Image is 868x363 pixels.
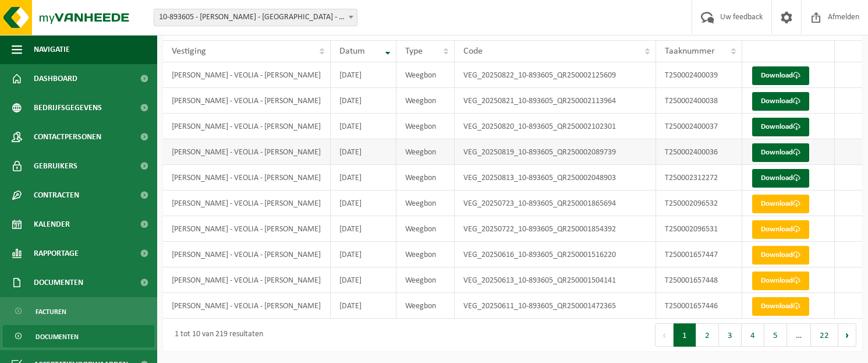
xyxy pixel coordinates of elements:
[396,88,455,114] td: Weegbon
[665,47,715,56] span: Taaknummer
[405,47,423,56] span: Type
[696,323,719,347] button: 2
[719,323,742,347] button: 3
[154,9,357,26] span: 10-893605 - CHANTIER FERRERO - VEOLIA - ARLON
[163,165,331,191] td: [PERSON_NAME] - VEOLIA - [PERSON_NAME]
[396,165,455,191] td: Weegbon
[163,88,331,114] td: [PERSON_NAME] - VEOLIA - [PERSON_NAME]
[752,143,809,162] a: Download
[163,191,331,216] td: [PERSON_NAME] - VEOLIA - [PERSON_NAME]
[34,93,102,122] span: Bedrijfsgegevens
[36,326,79,348] span: Documenten
[331,293,396,319] td: [DATE]
[34,35,70,64] span: Navigatie
[787,323,811,347] span: …
[455,242,656,267] td: VEG_20250616_10-893605_QR250001516220
[331,139,396,165] td: [DATE]
[34,268,83,297] span: Documenten
[656,88,742,114] td: T250002400038
[331,114,396,139] td: [DATE]
[396,139,455,165] td: Weegbon
[455,139,656,165] td: VEG_20250819_10-893605_QR250002089739
[172,47,206,56] span: Vestiging
[656,242,742,267] td: T250001657447
[163,114,331,139] td: [PERSON_NAME] - VEOLIA - [PERSON_NAME]
[396,114,455,139] td: Weegbon
[396,293,455,319] td: Weegbon
[655,323,674,347] button: Previous
[455,88,656,114] td: VEG_20250821_10-893605_QR250002113964
[169,325,263,346] div: 1 tot 10 van 219 resultaten
[163,267,331,293] td: [PERSON_NAME] - VEOLIA - [PERSON_NAME]
[752,195,809,213] a: Download
[674,323,696,347] button: 1
[331,88,396,114] td: [DATE]
[331,267,396,293] td: [DATE]
[752,297,809,316] a: Download
[154,9,357,26] span: 10-893605 - CHANTIER FERRERO - VEOLIA - ARLON
[656,216,742,242] td: T250002096531
[3,300,154,322] a: Facturen
[34,181,79,210] span: Contracten
[34,210,70,239] span: Kalender
[331,242,396,267] td: [DATE]
[163,216,331,242] td: [PERSON_NAME] - VEOLIA - [PERSON_NAME]
[656,267,742,293] td: T250001657448
[455,114,656,139] td: VEG_20250820_10-893605_QR250002102301
[455,267,656,293] td: VEG_20250613_10-893605_QR250001504141
[396,216,455,242] td: Weegbon
[331,216,396,242] td: [DATE]
[752,169,809,188] a: Download
[396,62,455,88] td: Weegbon
[752,66,809,85] a: Download
[752,272,809,290] a: Download
[163,139,331,165] td: [PERSON_NAME] - VEOLIA - [PERSON_NAME]
[396,267,455,293] td: Weegbon
[656,293,742,319] td: T250001657446
[455,165,656,191] td: VEG_20250813_10-893605_QR250002048903
[752,92,809,111] a: Download
[34,239,79,268] span: Rapportage
[396,242,455,267] td: Weegbon
[838,323,856,347] button: Next
[455,293,656,319] td: VEG_20250611_10-893605_QR250001472365
[339,47,365,56] span: Datum
[656,62,742,88] td: T250002400039
[455,216,656,242] td: VEG_20250722_10-893605_QR250001854392
[36,301,66,323] span: Facturen
[742,323,764,347] button: 4
[34,151,77,181] span: Gebruikers
[752,118,809,136] a: Download
[455,191,656,216] td: VEG_20250723_10-893605_QR250001865694
[764,323,787,347] button: 5
[3,325,154,347] a: Documenten
[463,47,483,56] span: Code
[752,220,809,239] a: Download
[331,62,396,88] td: [DATE]
[163,62,331,88] td: [PERSON_NAME] - VEOLIA - [PERSON_NAME]
[331,165,396,191] td: [DATE]
[656,139,742,165] td: T250002400036
[811,323,838,347] button: 22
[163,242,331,267] td: [PERSON_NAME] - VEOLIA - [PERSON_NAME]
[656,114,742,139] td: T250002400037
[752,246,809,265] a: Download
[34,122,101,151] span: Contactpersonen
[656,165,742,191] td: T250002312272
[163,293,331,319] td: [PERSON_NAME] - VEOLIA - [PERSON_NAME]
[331,191,396,216] td: [DATE]
[656,191,742,216] td: T250002096532
[455,62,656,88] td: VEG_20250822_10-893605_QR250002125609
[34,64,77,93] span: Dashboard
[396,191,455,216] td: Weegbon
